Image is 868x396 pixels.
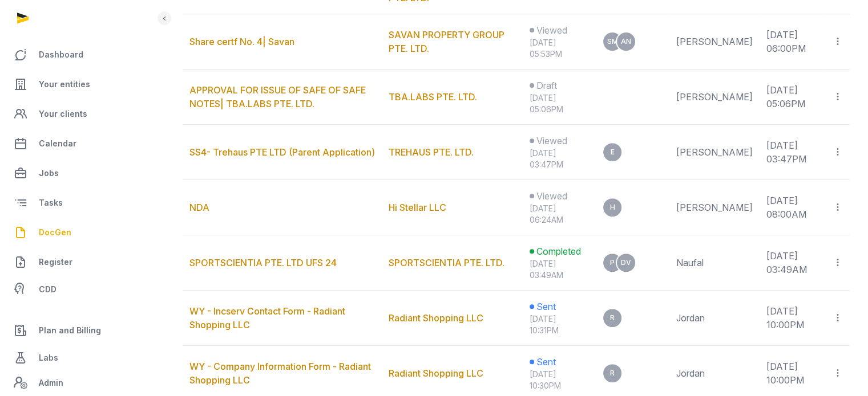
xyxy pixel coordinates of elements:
span: H [610,204,615,211]
span: Register [39,255,72,269]
td: Jordan [669,291,760,346]
a: Radiant Shopping LLC [389,312,483,324]
a: SAVAN PROPERTY GROUP PTE. LTD. [389,29,504,54]
span: Draft [536,79,557,92]
a: APPROVAL FOR ISSUE OF SAFE OF SAFE NOTES| TBA.LABS PTE. LTD. [189,84,366,109]
a: Dashboard [9,41,155,68]
div: [DATE] 03:47PM [530,148,585,170]
a: Radiant Shopping LLC [389,368,483,379]
span: Calendar [39,137,76,150]
span: CDD [39,283,56,296]
span: Your clients [39,107,87,121]
a: Your entities [9,71,155,98]
td: [PERSON_NAME] [669,14,760,70]
span: DocGen [39,226,71,239]
div: [DATE] 06:24AM [530,203,585,226]
span: E [611,149,615,156]
span: Viewed [536,189,567,203]
span: Viewed [536,134,567,148]
span: Dashboard [39,48,83,62]
div: [DATE] 05:06PM [530,92,585,115]
a: TBA.LABS PTE. LTD. [389,91,477,103]
a: Register [9,248,155,276]
a: Plan and Billing [9,317,155,344]
td: [PERSON_NAME] [669,180,760,235]
a: NDA [189,202,209,213]
a: SPORTSCIENTIA PTE. LTD UFS 24 [189,257,337,268]
a: DocGen [9,219,155,246]
a: CDD [9,278,155,301]
a: Tasks [9,189,155,217]
span: R [610,370,615,377]
td: [DATE] 08:00AM [760,180,826,235]
span: AN [621,38,631,45]
span: Admin [39,376,63,390]
td: [DATE] 05:06PM [760,70,826,125]
span: Completed [536,244,581,258]
td: [PERSON_NAME] [669,125,760,180]
td: [DATE] 10:00PM [760,291,826,346]
a: Your clients [9,100,155,128]
div: [DATE] 10:30PM [530,369,585,391]
span: Viewed [536,23,567,37]
span: R [610,315,615,321]
span: Plan and Billing [39,324,101,337]
span: Sent [536,355,556,369]
a: Calendar [9,130,155,157]
span: Sent [536,300,556,313]
td: [PERSON_NAME] [669,70,760,125]
a: WY - Incserv Contact Form - Radiant Shopping LLC [189,305,345,330]
span: P [610,259,615,266]
a: Jobs [9,160,155,187]
span: Tasks [39,196,63,210]
td: [DATE] 03:49AM [760,235,826,291]
span: Your entities [39,77,90,91]
a: SPORTSCIENTIA PTE. LTD. [389,257,504,268]
a: Admin [9,371,155,394]
div: [DATE] 10:31PM [530,313,585,336]
span: Jobs [39,166,59,180]
a: Hi Stellar LLC [389,202,446,213]
td: [DATE] 03:47PM [760,125,826,180]
a: TREHAUS PTE. LTD. [389,146,474,158]
span: DV [621,259,631,266]
td: [DATE] 06:00PM [760,14,826,70]
span: Labs [39,351,58,365]
td: Naufal [669,235,760,291]
div: [DATE] 05:53PM [530,37,585,60]
span: SM [607,38,618,45]
a: WY - Company Information Form - Radiant Shopping LLC [189,361,371,386]
div: [DATE] 03:49AM [530,258,585,281]
a: Labs [9,344,155,371]
a: SS4- Trehaus PTE LTD (Parent Application) [189,146,375,158]
a: Share certf No. 4| Savan [189,36,294,47]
